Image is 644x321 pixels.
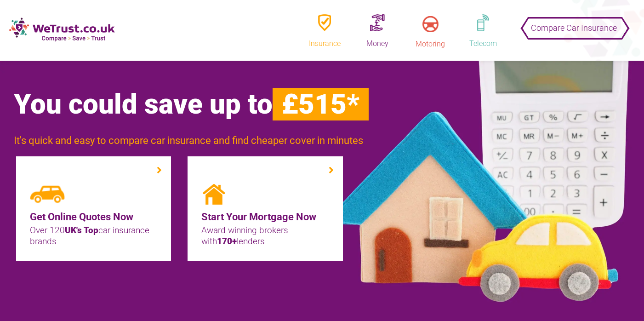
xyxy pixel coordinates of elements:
[370,14,385,31] img: money.png
[9,17,115,42] img: new-logo.png
[407,39,453,49] div: Motoring
[201,184,226,205] img: img
[201,209,329,225] a: Start Your Mortgage Now
[14,88,369,120] span: You could save up to
[65,225,98,235] span: UK's Top
[14,135,363,146] span: It's quick and easy to compare car insurance and find cheaper cover in minutes
[217,236,237,246] span: 170+
[30,184,65,205] img: img
[273,88,369,120] span: £515*
[30,225,158,247] p: Over 120 car insurance brands
[30,209,158,225] a: Get Online Quotes Now
[302,39,348,49] div: Insurance
[531,17,617,39] span: Compare Car Insurance
[201,225,329,247] p: Award winning brokers with lenders
[318,14,331,31] img: insurence.png
[354,39,400,49] div: Money
[422,16,439,32] img: motoring.png
[477,14,489,31] img: telephone.png
[524,15,623,33] button: Compare Car Insurance
[460,39,506,49] div: Telecom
